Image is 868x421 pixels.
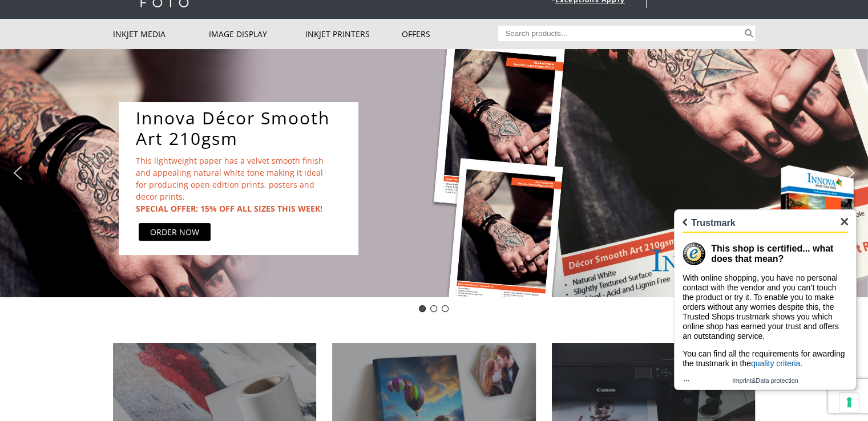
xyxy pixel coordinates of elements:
div: Innova Decor Art IFA 24 [419,305,426,312]
input: Search products… [498,26,742,41]
a: Innova Décor Smooth Art 210gsm [136,108,353,149]
p: This shop is certified... what does that mean? [711,244,848,264]
b: SPECIAL OFFER: 15% OFF ALL SIZES THIS WEEK! [136,203,322,214]
div: Innova Décor Smooth Art 210gsmThis lightweight paper has a velvet smooth finish and appealing nat... [119,102,358,255]
button: Back [683,218,691,228]
a: ORDER NOW [139,223,211,241]
div: Innova-general [430,305,437,312]
p: This lightweight paper has a velvet smooth finish and appealing natural white tone making it idea... [136,155,324,203]
a: Inkjet Printers [305,19,402,49]
a: Image Display [209,19,305,49]
button: Close [841,218,848,228]
div: Choose slide to display. [417,303,451,314]
span: You can find all the requirements for awarding the trustmark in the [683,349,845,368]
button: Menu [683,377,691,384]
p: With online shopping, you have no personal contact with the vendor and you can’t touch the produc... [683,273,848,341]
a: Inkjet Media [113,19,209,49]
a: quality criteria. [751,359,802,368]
a: Imprint&Data protection [732,377,798,384]
img: previous arrow [9,164,27,182]
button: Your consent preferences for tracking technologies [839,392,859,412]
a: Offers [402,19,498,49]
button: Search [742,26,756,41]
img: Trusted Shops Trustmark [683,242,705,265]
div: ORDER NOW [150,226,199,238]
div: pinch book [442,305,449,312]
h1: Trustmark [691,218,735,228]
img: next arrow [841,164,859,182]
